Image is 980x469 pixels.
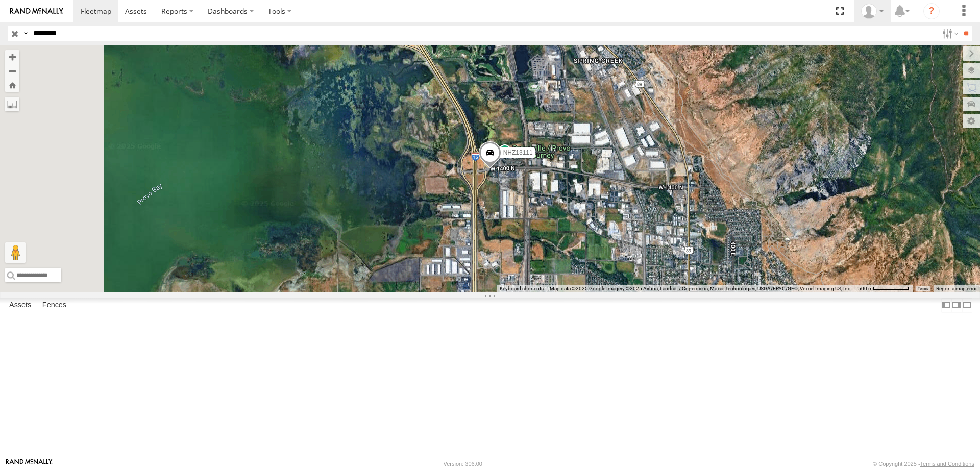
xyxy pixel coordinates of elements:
label: Search Query [21,26,30,41]
a: Visit our Website [6,459,53,469]
button: Zoom out [5,64,19,78]
label: Measure [5,97,19,111]
div: Zulema McIntosch [857,4,887,19]
label: Assets [4,298,36,312]
span: 500 m [858,286,873,291]
i: ? [923,3,940,19]
div: © Copyright 2025 - [873,461,974,467]
label: Hide Summary Table [962,298,972,313]
span: NHZ13111 [503,149,533,156]
label: Dock Summary Table to the Right [951,298,962,313]
a: Terms and Conditions [920,461,974,467]
label: Map Settings [963,114,980,128]
label: Fences [37,298,71,312]
label: Search Filter Options [938,26,960,41]
button: Map Scale: 500 m per 68 pixels [855,285,913,292]
img: rand-logo.svg [10,8,63,15]
a: Report a map error [936,286,977,291]
span: Map data ©2025 Google Imagery ©2025 Airbus, Landsat / Copernicus, Maxar Technologies, USDA/FPAC/G... [550,286,852,291]
div: Version: 306.00 [444,461,482,467]
label: Dock Summary Table to the Left [941,298,951,313]
button: Keyboard shortcuts [500,285,544,292]
a: Terms (opens in new tab) [918,287,928,291]
button: Drag Pegman onto the map to open Street View [5,242,26,263]
button: Zoom in [5,50,19,64]
button: Zoom Home [5,78,19,92]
